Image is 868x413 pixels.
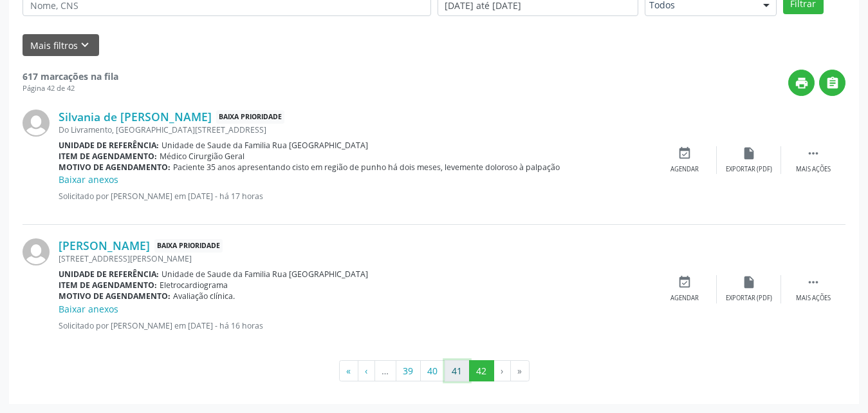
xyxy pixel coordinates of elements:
div: Exportar (PDF) [726,165,772,174]
button: Go to page 39 [396,360,421,382]
div: Mais ações [796,165,831,174]
i: event_available [678,275,692,289]
b: Unidade de referência: [59,269,159,280]
p: Solicitado por [PERSON_NAME] em [DATE] - há 17 horas [59,191,652,202]
span: Baixa Prioridade [216,110,284,124]
b: Item de agendamento: [59,280,157,291]
a: [PERSON_NAME] [59,238,150,253]
i: event_available [678,146,692,160]
ul: Pagination [23,360,845,382]
i: insert_drive_file [742,275,756,289]
b: Unidade de referência: [59,140,159,151]
button: print [788,70,815,96]
span: Baixa Prioridade [154,239,223,253]
button: Go to page 41 [445,360,470,382]
div: Mais ações [796,294,831,303]
div: [STREET_ADDRESS][PERSON_NAME] [59,253,652,264]
b: Motivo de agendamento: [59,162,171,173]
i:  [806,275,820,289]
b: Motivo de agendamento: [59,291,171,302]
p: Solicitado por [PERSON_NAME] em [DATE] - há 16 horas [59,320,652,331]
div: Exportar (PDF) [726,294,772,303]
span: Avaliação clínica. [173,291,235,302]
span: Paciente 35 anos apresentando cisto em região de punho há dois meses, levemente doloroso à palpação [173,162,560,173]
button: Go to page 42 [469,360,494,382]
span: Médico Cirurgião Geral [160,151,245,162]
img: img [23,110,50,137]
b: Item de agendamento: [59,151,157,162]
button: Mais filtroskeyboard_arrow_down [23,34,99,57]
button:  [819,70,845,96]
i: print [795,76,809,90]
a: Silvania de [PERSON_NAME] [59,110,212,124]
span: Eletrocardiograma [160,280,228,291]
a: Baixar anexos [59,173,118,186]
button: Go to first page [339,360,358,382]
div: Agendar [670,165,699,174]
img: img [23,238,50,265]
i: insert_drive_file [742,146,756,160]
button: Go to page 40 [420,360,445,382]
div: Do Livramento, [GEOGRAPHIC_DATA][STREET_ADDRESS] [59,124,652,135]
i:  [806,146,820,160]
div: Agendar [670,294,699,303]
span: Unidade de Saude da Familia Rua [GEOGRAPHIC_DATA] [162,140,368,151]
a: Baixar anexos [59,303,118,315]
strong: 617 marcações na fila [23,70,118,82]
span: Unidade de Saude da Familia Rua [GEOGRAPHIC_DATA] [162,269,368,280]
i:  [826,76,840,90]
i: keyboard_arrow_down [78,38,92,52]
button: Go to previous page [358,360,375,382]
div: Página 42 de 42 [23,83,118,94]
